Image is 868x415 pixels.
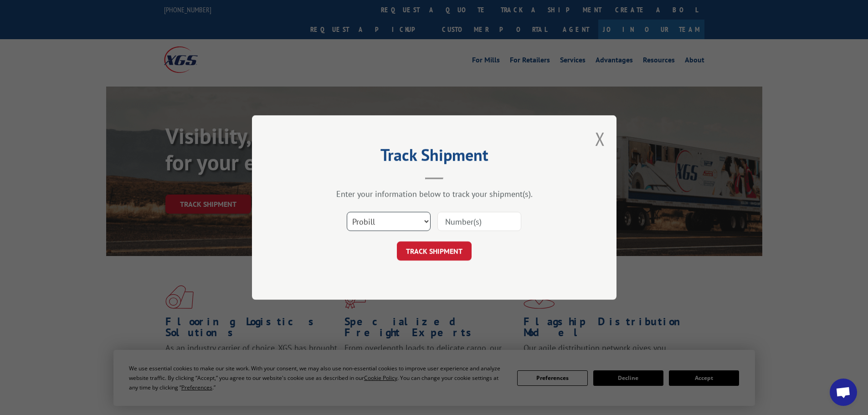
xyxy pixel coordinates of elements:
[298,149,571,166] h2: Track Shipment
[437,212,521,231] input: Number(s)
[595,127,605,151] button: Close modal
[830,379,857,406] div: Open chat
[298,189,571,199] div: Enter your information below to track your shipment(s).
[397,241,472,261] button: TRACK SHIPMENT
